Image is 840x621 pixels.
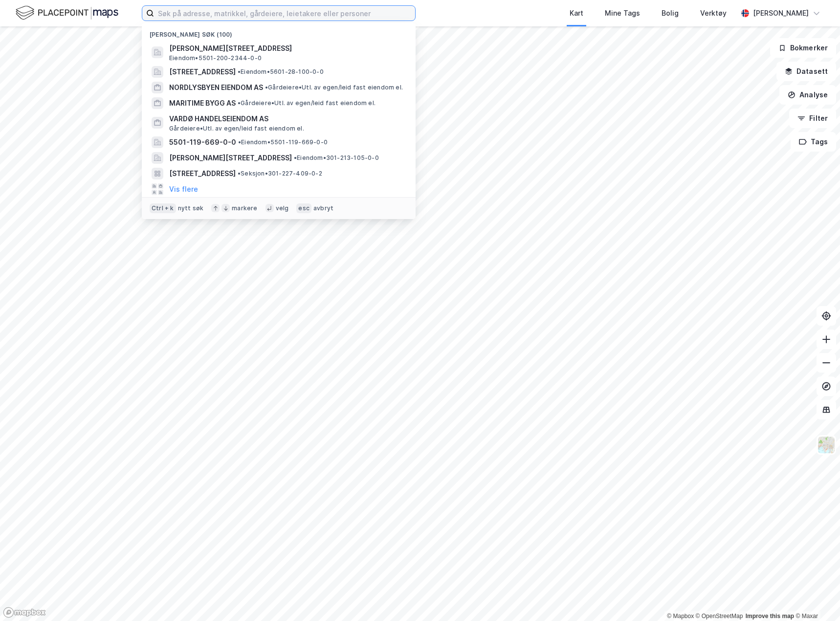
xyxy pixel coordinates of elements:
[817,436,836,454] img: Z
[753,7,809,19] div: [PERSON_NAME]
[169,82,263,93] span: NORDLYSBYEN EIENDOM AS
[178,204,204,212] div: nytt søk
[169,97,236,109] span: MARITIME BYGG AS
[16,4,118,22] img: logo.f888ab2527a4732fd821a326f86c7f29.svg
[700,7,727,19] div: Verktøy
[662,7,679,19] div: Bolig
[276,204,289,212] div: velg
[238,99,376,107] span: Gårdeiere • Utl. av egen/leid fast eiendom el.
[238,170,322,177] span: Seksjon • 301-227-409-0-2
[265,84,268,91] span: •
[696,613,743,620] a: OpenStreetMap
[169,152,292,164] span: [PERSON_NAME][STREET_ADDRESS]
[791,574,840,621] iframe: Chat Widget
[238,138,328,146] span: Eiendom • 5501-119-669-0-0
[3,607,46,618] a: Mapbox homepage
[169,66,236,78] span: [STREET_ADDRESS]
[169,125,304,133] span: Gårdeiere • Utl. av egen/leid fast eiendom el.
[776,62,836,81] button: Datasett
[169,168,236,179] span: [STREET_ADDRESS]
[238,68,241,75] span: •
[169,113,404,125] span: VARDØ HANDELSEIENDOM AS
[238,99,241,107] span: •
[746,613,794,620] a: Improve this map
[169,183,198,195] button: Vis flere
[169,54,262,62] span: Eiendom • 5501-200-2344-0-0
[169,136,236,148] span: 5501-119-669-0-0
[789,109,836,128] button: Filter
[154,6,415,21] input: Søk på adresse, matrikkel, gårdeiere, leietakere eller personer
[294,154,379,162] span: Eiendom • 301-213-105-0-0
[169,43,404,54] span: [PERSON_NAME][STREET_ADDRESS]
[238,68,324,76] span: Eiendom • 5601-28-100-0-0
[770,38,836,58] button: Bokmerker
[791,574,840,621] div: Kontrollprogram for chat
[667,613,694,620] a: Mapbox
[265,84,403,91] span: Gårdeiere • Utl. av egen/leid fast eiendom el.
[779,85,836,105] button: Analyse
[142,23,416,41] div: [PERSON_NAME] søk (100)
[232,204,257,212] div: markere
[294,154,297,161] span: •
[313,204,333,212] div: avbryt
[238,138,241,146] span: •
[605,7,640,19] div: Mine Tags
[791,132,836,152] button: Tags
[570,7,583,19] div: Kart
[296,203,311,213] div: esc
[150,203,176,213] div: Ctrl + k
[238,170,241,177] span: •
